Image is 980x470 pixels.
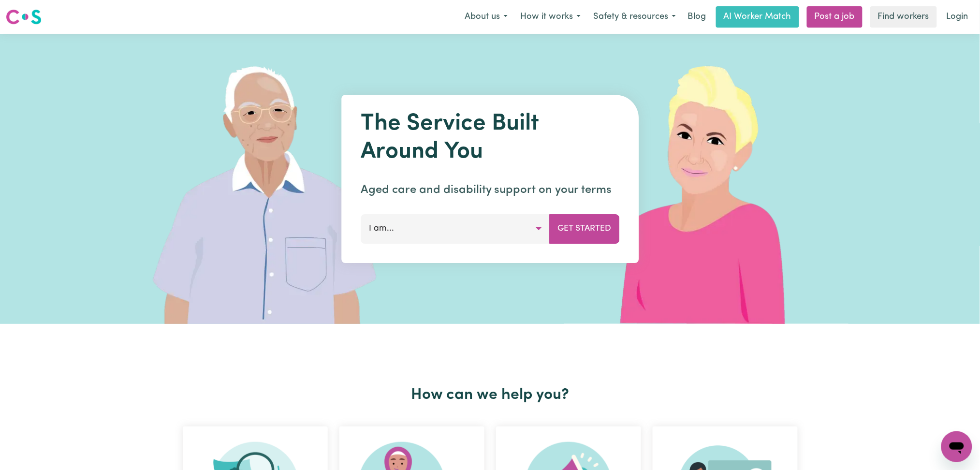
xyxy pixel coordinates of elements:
[587,7,682,27] button: Safety & resources
[458,7,514,27] button: About us
[682,6,712,28] a: Blog
[177,386,804,404] h2: How can we help you?
[807,6,863,28] a: Post a job
[870,6,937,28] a: Find workers
[6,6,42,28] a: Careseekers logo
[361,181,619,199] p: Aged care and disability support on your terms
[941,431,972,462] iframe: Button to launch messaging window
[6,8,42,26] img: Careseekers logo
[549,214,619,243] button: Get Started
[941,6,974,28] a: Login
[361,214,550,243] button: I am...
[716,6,799,28] a: AI Worker Match
[361,110,619,166] h1: The Service Built Around You
[514,7,587,27] button: How it works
